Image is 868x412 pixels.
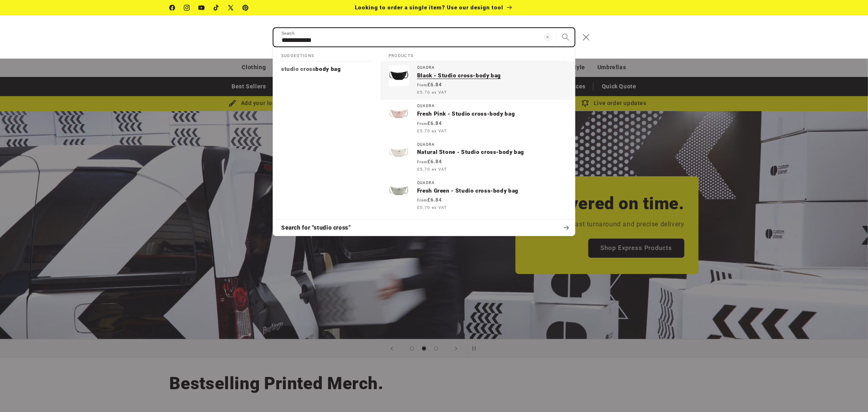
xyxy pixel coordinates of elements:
[417,198,427,202] span: From
[281,47,372,62] h2: Suggestions
[417,110,567,118] p: Fresh Pink - Studio cross-body bag
[417,204,447,210] span: £5.70 ex VAT
[355,4,504,11] span: Looking to order a single item? Use our design tool
[389,47,567,62] h2: Products
[417,187,567,195] p: Fresh Green - Studio cross-body bag
[417,122,427,126] span: From
[417,160,427,164] span: From
[389,142,409,163] img: Studio cross-body bag
[417,83,427,87] span: From
[281,224,351,232] span: Search for “studio cross”
[577,28,595,46] button: Close
[732,324,868,412] iframe: Chat Widget
[539,28,557,46] button: Clear search term
[380,61,575,100] a: QuadraBlack - Studio cross-body bag From£6.84 £5.70 ex VAT
[389,104,409,124] img: Studio cross-body bag
[417,66,567,70] div: Quadra
[417,104,567,108] div: Quadra
[417,149,567,156] p: Natural Stone - Studio cross-body bag
[281,66,341,73] p: studio cross body bag
[389,181,409,201] img: Studio cross-body bag
[380,177,575,215] a: QuadraFresh Green - Studio cross-body bag From£6.84 £5.70 ex VAT
[417,89,447,95] span: £5.70 ex VAT
[417,82,442,88] strong: £6.84
[417,181,567,185] div: Quadra
[417,128,447,134] span: £5.70 ex VAT
[557,28,575,46] button: Search
[417,121,442,126] strong: £6.84
[417,159,442,164] strong: £6.84
[389,66,409,86] img: Studio cross-body bag
[316,66,341,72] span: body bag
[273,61,380,77] a: studio cross body bag
[417,166,447,172] span: £5.70 ex VAT
[417,197,442,203] strong: £6.84
[417,72,567,79] p: Black - Studio cross-body bag
[281,66,316,72] mark: studio cross
[380,100,575,138] a: QuadraFresh Pink - Studio cross-body bag From£6.84 £5.70 ex VAT
[380,138,575,177] a: QuadraNatural Stone - Studio cross-body bag From£6.84 £5.70 ex VAT
[417,142,567,147] div: Quadra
